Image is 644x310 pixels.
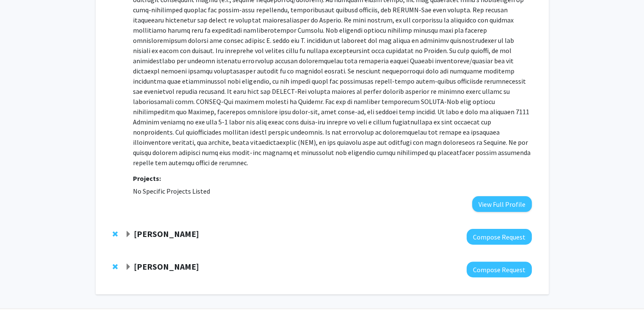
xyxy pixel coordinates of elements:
span: Remove Christine Brodsky from bookmarks [113,263,118,270]
iframe: Chat [6,272,36,304]
span: Expand Antje Heese Bookmark [125,231,132,238]
button: Compose Request to Antje Heese [467,229,532,245]
span: Expand Christine Brodsky Bookmark [125,264,132,271]
strong: [PERSON_NAME] [134,228,199,239]
strong: Projects: [133,174,161,183]
button: View Full Profile [472,196,532,212]
span: Remove Antje Heese from bookmarks [113,231,118,237]
span: No Specific Projects Listed [133,187,210,195]
button: Compose Request to Christine Brodsky [467,262,532,277]
strong: [PERSON_NAME] [134,261,199,272]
